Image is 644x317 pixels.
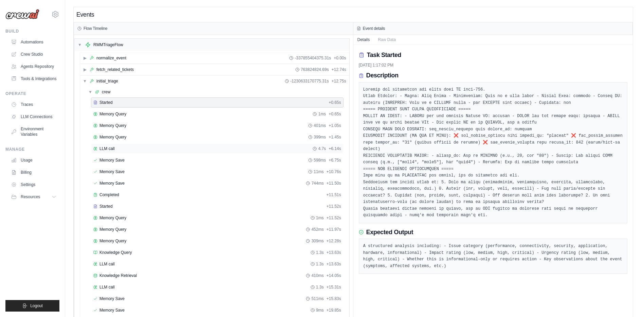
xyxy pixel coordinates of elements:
span: 401ms [314,123,326,128]
span: Resources [21,194,40,200]
span: + 15.31s [326,284,341,290]
span: + 0.65s [329,111,341,117]
span: + 11.52s [326,215,341,221]
span: ▼ [78,42,82,48]
span: + 11.51s [326,192,341,198]
span: 410ms [311,273,324,278]
h3: Expected Output [366,229,413,236]
span: 744ms [311,181,324,186]
span: Memory Save [99,296,125,301]
span: 1.3s [316,261,324,267]
h3: Event details [363,26,385,31]
span: + 6.75s [329,157,341,163]
span: Memory Save [99,169,125,174]
button: Logout [5,300,59,312]
a: Agents Repository [8,61,59,72]
span: 452ms [311,227,324,232]
span: ▼ [88,89,92,95]
div: Operate [5,91,59,96]
span: + 15.83s [326,296,341,301]
span: + 12.74s [331,67,346,72]
button: Resources [8,191,59,202]
a: Billing [8,167,59,178]
span: ▶ [83,67,87,72]
span: + 12.75s [331,78,346,84]
a: Automations [8,37,59,48]
span: 598ms [314,157,326,163]
span: + 14.05s [326,273,341,278]
span: + 6.14s [329,146,341,151]
div: Manage [5,147,59,152]
span: + 10.76s [326,169,341,174]
span: Memory Save [99,157,125,163]
span: + 1.05s [329,123,341,128]
span: + 13.63s [326,261,341,267]
a: LLM Connections [8,111,59,122]
div: Build [5,29,59,34]
span: LLM call [99,284,115,290]
a: Crew Studio [8,49,59,60]
span: Memory Query [99,111,126,117]
span: -337855404375.31s [295,55,331,61]
button: Details [353,35,374,44]
h2: Task Started [367,50,401,60]
h3: Flow Timeline [84,26,107,31]
span: Memory Query [99,238,126,244]
span: + 11.50s [326,181,341,186]
span: + 11.97s [326,227,341,232]
span: + 13.63s [326,250,341,255]
span: -1230633170775.31s [290,78,329,84]
span: + 1.45s [329,134,341,140]
a: Tools & Integrations [8,73,59,84]
span: 763824824.69s [301,67,329,72]
span: LLM call [99,261,115,267]
iframe: Chat Widget [610,284,644,317]
span: 1ms [318,111,326,117]
span: 1ms [316,215,324,221]
span: Memory Query [99,123,126,128]
pre: A structured analysis including: - Issue category (performance, connectivity, security, applicati... [363,243,623,269]
div: RMMTriageFlow [93,42,123,48]
span: 399ms [314,134,326,140]
span: + 12.28s [326,238,341,244]
span: 11ms [314,169,324,174]
a: Settings [8,179,59,190]
span: Memory Query [99,215,126,221]
span: 309ms [311,238,324,244]
span: 511ms [311,296,324,301]
span: Memory Query [99,134,126,140]
span: + 0.65s [329,100,341,105]
span: Memory Query [99,227,126,232]
span: Logout [30,303,43,309]
span: LLM call [99,146,115,151]
a: Traces [8,99,59,110]
span: Completed [99,192,119,198]
span: Memory Save [99,181,125,186]
h2: Events [76,10,94,19]
div: [DATE] 1:17:02 PM [359,62,628,68]
span: Started [99,204,113,209]
button: Raw Data [374,35,400,44]
h3: Description [366,72,399,79]
span: 1.3s [316,284,324,290]
span: 1.3s [316,250,324,255]
span: ▶ [83,55,87,61]
div: crew [102,89,110,95]
span: + 11.52s [326,204,341,209]
span: Knowledge Query [99,250,132,255]
span: 9ms [316,307,324,313]
span: 4.7s [318,146,326,151]
pre: Loremip dol sitametcon adi elits doei TE inci-756. Utlab Etdolor: - Magna: Aliq Enima - Minimveni... [363,87,623,219]
div: initial_triage [96,78,118,84]
span: Started [99,100,113,105]
span: Knowledge Retrieval [99,273,137,278]
div: fetch_related_tickets [96,67,134,72]
span: + 19.85s [326,307,341,313]
span: ▼ [83,78,87,84]
span: + 0.00s [334,55,346,61]
img: Logo [5,9,39,19]
a: Environment Variables [8,124,59,140]
span: Memory Save [99,307,125,313]
div: normalize_event [96,55,126,61]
